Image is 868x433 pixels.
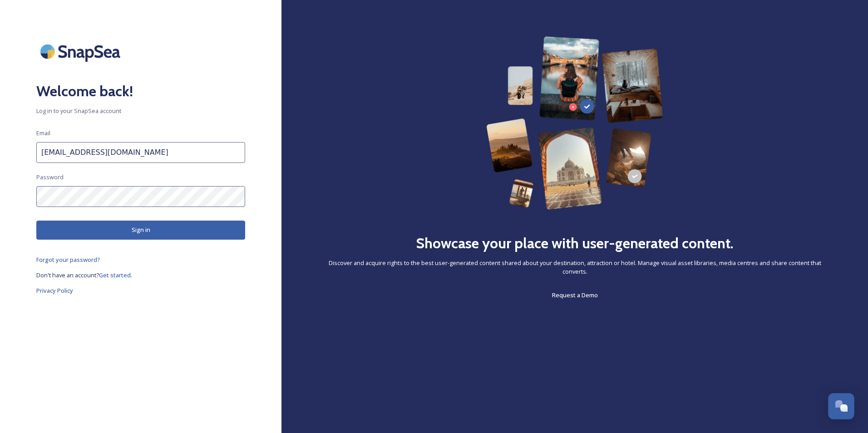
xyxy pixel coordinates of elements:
[416,232,734,254] h2: Showcase your place with user-generated content.
[36,286,73,295] span: Privacy Policy
[36,256,100,264] span: Forgot your password?
[36,221,245,239] button: Sign in
[828,393,854,419] button: Open Chat
[36,285,245,296] a: Privacy Policy
[36,173,64,182] span: Password
[552,290,598,300] a: Request a Demo
[36,129,50,138] span: Email
[36,36,127,67] img: SnapSea Logo
[318,259,832,276] span: Discover and acquire rights to the best user-generated content shared about your destination, att...
[36,142,245,163] input: john.doe@snapsea.io
[36,107,245,115] span: Log in to your SnapSea account
[486,36,663,210] img: 63b42ca75bacad526042e722_Group%20154-p-800.png
[552,291,598,299] span: Request a Demo
[99,271,132,279] span: Get started.
[36,271,99,279] span: Don't have an account?
[36,254,245,265] a: Forgot your password?
[36,270,245,280] a: Don't have an account?Get started.
[36,80,245,102] h2: Welcome back!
